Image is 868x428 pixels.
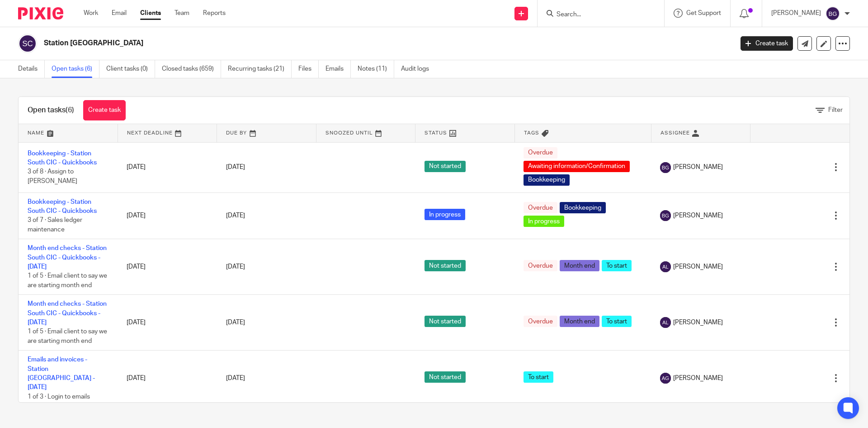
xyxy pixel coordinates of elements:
[560,260,599,271] span: Month end
[660,373,671,384] img: svg%3E
[118,351,217,406] td: [DATE]
[524,216,564,227] span: In progress
[660,162,671,173] img: svg%3E
[84,9,98,18] a: Work
[524,202,557,213] span: Overdue
[28,356,95,390] a: Emails and invoices - Station [GEOGRAPHIC_DATA] - [DATE]
[228,60,292,78] a: Recurring tasks (21)
[826,6,840,21] img: svg%3E
[524,371,553,383] span: To start
[118,142,217,192] td: [DATE]
[425,316,466,327] span: Not started
[560,316,599,327] span: Month end
[828,107,843,113] span: Filter
[602,316,632,327] span: To start
[175,9,189,18] a: Team
[524,316,557,327] span: Overdue
[28,394,90,400] span: 1 of 3 · Login to emails
[660,261,671,272] img: svg%3E
[28,106,74,115] h1: Open tasks
[140,9,161,18] a: Clients
[602,260,632,271] span: To start
[28,217,82,233] span: 3 of 7 · Sales ledger maintenance
[686,10,721,16] span: Get Support
[524,147,557,159] span: Overdue
[560,202,606,213] span: Bookkeeping
[28,301,107,326] a: Month end checks - Station South CIC - Quickbooks - [DATE]
[401,60,436,78] a: Audit logs
[18,34,37,53] img: svg%3E
[162,60,221,78] a: Closed tasks (659)
[660,210,671,221] img: svg%3E
[325,130,373,135] span: Snoozed Until
[226,319,245,326] span: [DATE]
[425,209,465,220] span: In progress
[44,38,590,48] h2: Station [GEOGRAPHIC_DATA]
[18,60,45,78] a: Details
[28,329,107,345] span: 1 of 5 · Email client to say we are starting month end
[741,36,793,51] a: Create task
[425,161,466,172] span: Not started
[28,273,107,289] span: 1 of 5 · Email client to say we are starting month end
[28,150,97,166] a: Bookkeeping - Station South CIC - Quickbooks
[52,60,99,78] a: Open tasks (6)
[112,9,127,18] a: Email
[66,106,74,114] span: (6)
[660,317,671,328] img: svg%3E
[203,9,226,18] a: Reports
[226,164,245,170] span: [DATE]
[425,260,466,271] span: Not started
[106,60,155,78] a: Client tasks (0)
[28,245,107,270] a: Month end checks - Station South CIC - Quickbooks - [DATE]
[673,374,723,383] span: [PERSON_NAME]
[325,60,351,78] a: Emails
[18,7,63,19] img: Pixie
[226,375,245,381] span: [DATE]
[673,318,723,327] span: [PERSON_NAME]
[118,192,217,239] td: [DATE]
[83,100,126,120] a: Create task
[425,371,466,383] span: Not started
[524,260,557,271] span: Overdue
[673,211,723,220] span: [PERSON_NAME]
[673,262,723,271] span: [PERSON_NAME]
[118,295,217,351] td: [DATE]
[556,11,637,19] input: Search
[358,60,394,78] a: Notes (11)
[425,130,447,135] span: Status
[298,60,319,78] a: Files
[28,199,97,214] a: Bookkeeping - Station South CIC - Quickbooks
[118,239,217,295] td: [DATE]
[771,9,821,18] p: [PERSON_NAME]
[524,161,630,172] span: Awaiting information/Confirmation
[226,212,245,219] span: [DATE]
[28,169,77,185] span: 3 of 8 · Assign to [PERSON_NAME]
[673,163,723,172] span: [PERSON_NAME]
[524,130,539,135] span: Tags
[524,174,570,186] span: Bookkeeping
[226,264,245,270] span: [DATE]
